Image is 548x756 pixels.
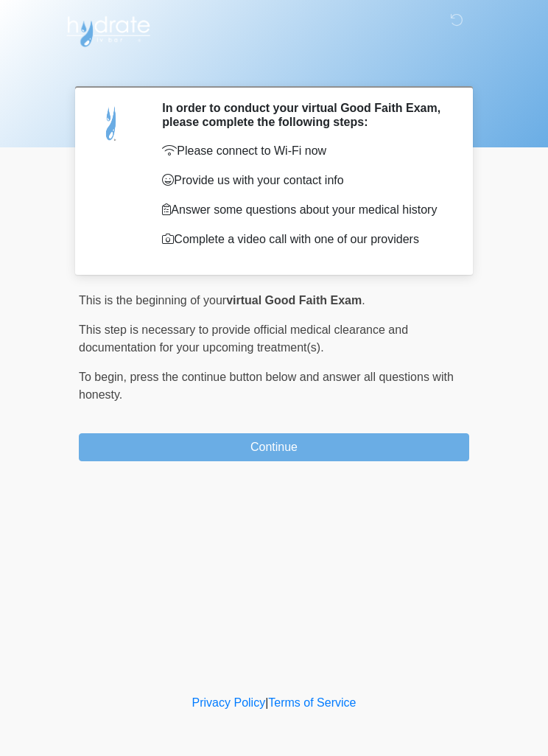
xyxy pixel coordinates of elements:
button: Continue [79,433,469,461]
span: This step is necessary to provide official medical clearance and documentation for your upcoming ... [79,323,408,354]
strong: virtual Good Faith Exam [226,294,362,307]
a: Privacy Policy [192,696,266,709]
span: press the continue button below and answer all questions with honesty. [79,371,454,401]
span: . [362,294,365,307]
p: Complete a video call with one of our providers [162,231,447,248]
span: This is the beginning of your [79,294,226,307]
p: Please connect to Wi-Fi now [162,142,447,160]
span: To begin, [79,371,130,383]
img: Hydrate IV Bar - Scottsdale Logo [64,11,152,48]
p: Answer some questions about your medical history [162,201,447,219]
img: Agent Avatar [90,101,134,145]
h2: In order to conduct your virtual Good Faith Exam, please complete the following steps: [162,101,447,129]
h1: ‎ ‎ ‎ [68,53,480,80]
p: Provide us with your contact info [162,172,447,189]
a: Terms of Service [268,696,356,709]
a: | [265,696,268,709]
